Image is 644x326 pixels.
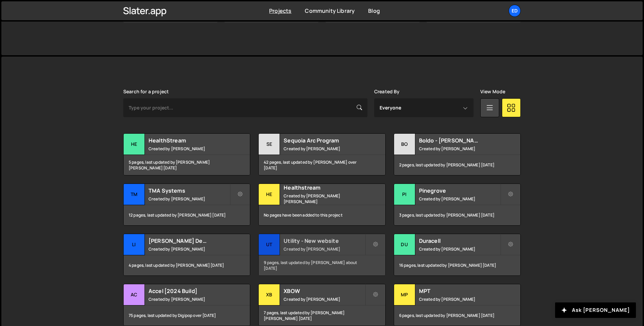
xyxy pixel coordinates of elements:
[124,284,145,305] div: Ac
[284,287,365,295] h2: XBOW
[259,205,385,225] div: No pages have been added to this project
[149,187,230,194] h2: TMA Systems
[123,98,367,117] input: Type your project...
[258,284,385,326] a: XB XBOW Created by [PERSON_NAME] 7 pages, last updated by [PERSON_NAME] [PERSON_NAME] [DATE]
[419,196,500,202] small: Created by [PERSON_NAME]
[258,234,385,276] a: Ut Utility - New website Created by [PERSON_NAME] 9 pages, last updated by [PERSON_NAME] about [D...
[419,246,500,252] small: Created by [PERSON_NAME]
[394,205,520,225] div: 3 pages, last updated by [PERSON_NAME] [DATE]
[284,137,365,144] h2: Sequoia Arc Program
[284,237,365,244] h2: Utility - New website
[124,155,250,175] div: 5 pages, last updated by [PERSON_NAME] [PERSON_NAME] [DATE]
[124,134,145,155] div: He
[394,234,415,255] div: Du
[259,234,280,255] div: Ut
[284,296,365,302] small: Created by [PERSON_NAME]
[124,255,250,275] div: 4 pages, last updated by [PERSON_NAME] [DATE]
[419,146,500,152] small: Created by [PERSON_NAME]
[259,155,385,175] div: 42 pages, last updated by [PERSON_NAME] over [DATE]
[419,296,500,302] small: Created by [PERSON_NAME]
[305,7,355,14] a: Community Library
[124,184,145,205] div: TM
[149,296,230,302] small: Created by [PERSON_NAME]
[394,284,415,305] div: MP
[374,89,400,94] label: Created By
[394,234,521,276] a: Du Duracell Created by [PERSON_NAME] 16 pages, last updated by [PERSON_NAME] [DATE]
[284,246,365,252] small: Created by [PERSON_NAME]
[149,146,230,152] small: Created by [PERSON_NAME]
[123,184,250,226] a: TM TMA Systems Created by [PERSON_NAME] 12 pages, last updated by [PERSON_NAME] [DATE]
[419,187,500,194] h2: Pinegrove
[124,305,250,326] div: 75 pages, last updated by Digipop over [DATE]
[394,255,520,275] div: 16 pages, last updated by [PERSON_NAME] [DATE]
[259,305,385,326] div: 7 pages, last updated by [PERSON_NAME] [PERSON_NAME] [DATE]
[284,146,365,152] small: Created by [PERSON_NAME]
[480,89,505,94] label: View Mode
[419,137,500,144] h2: Boldo - [PERSON_NAME] Example
[259,184,280,205] div: He
[149,137,230,144] h2: HealthStream
[123,89,169,94] label: Search for a project
[394,284,521,326] a: MP MPT Created by [PERSON_NAME] 6 pages, last updated by [PERSON_NAME] [DATE]
[124,205,250,225] div: 12 pages, last updated by [PERSON_NAME] [DATE]
[259,134,280,155] div: Se
[394,134,415,155] div: Bo
[259,284,280,305] div: XB
[124,234,145,255] div: Li
[394,184,521,226] a: Pi Pinegrove Created by [PERSON_NAME] 3 pages, last updated by [PERSON_NAME] [DATE]
[419,237,500,244] h2: Duracell
[394,133,521,175] a: Bo Boldo - [PERSON_NAME] Example Created by [PERSON_NAME] 2 pages, last updated by [PERSON_NAME] ...
[394,155,520,175] div: 2 pages, last updated by [PERSON_NAME] [DATE]
[394,305,520,326] div: 6 pages, last updated by [PERSON_NAME] [DATE]
[555,302,636,318] button: Ask [PERSON_NAME]
[149,196,230,202] small: Created by [PERSON_NAME]
[259,255,385,275] div: 9 pages, last updated by [PERSON_NAME] about [DATE]
[394,184,415,205] div: Pi
[258,133,385,175] a: Se Sequoia Arc Program Created by [PERSON_NAME] 42 pages, last updated by [PERSON_NAME] over [DATE]
[123,133,250,175] a: He HealthStream Created by [PERSON_NAME] 5 pages, last updated by [PERSON_NAME] [PERSON_NAME] [DATE]
[123,234,250,276] a: Li [PERSON_NAME] Demo Created by [PERSON_NAME] 4 pages, last updated by [PERSON_NAME] [DATE]
[123,284,250,326] a: Ac Accel [2024 Build] Created by [PERSON_NAME] 75 pages, last updated by Digipop over [DATE]
[149,237,230,244] h2: [PERSON_NAME] Demo
[419,287,500,295] h2: MPT
[284,184,365,191] h2: Healthstream
[149,287,230,295] h2: Accel [2024 Build]
[149,246,230,252] small: Created by [PERSON_NAME]
[258,184,385,226] a: He Healthstream Created by [PERSON_NAME] [PERSON_NAME] No pages have been added to this project
[284,193,365,204] small: Created by [PERSON_NAME] [PERSON_NAME]
[269,7,291,14] a: Projects
[509,5,521,17] a: Ed
[368,7,380,14] a: Blog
